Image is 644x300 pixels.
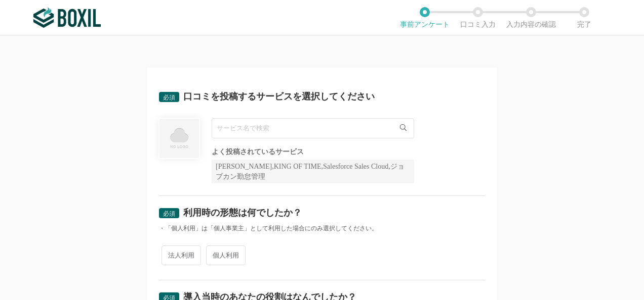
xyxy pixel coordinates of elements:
[398,7,451,28] li: 事前アンケート
[162,245,201,265] span: 法人利用
[504,7,557,28] li: 入力内容の確認
[212,118,414,138] input: サービス名で検索
[159,224,485,233] div: ・「個人利用」は「個人事業主」として利用した場合にのみ選択してください。
[212,148,414,156] div: よく投稿されているサービス
[163,210,175,217] span: 必須
[557,7,611,28] li: 完了
[33,8,101,28] img: ボクシルSaaS_ロゴ
[206,245,246,265] span: 個人利用
[183,92,375,101] div: 口コミを投稿するサービスを選択してください
[212,160,414,183] div: [PERSON_NAME],KING OF TIME,Salesforce Sales Cloud,ジョブカン勤怠管理
[163,94,175,101] span: 必須
[451,7,504,28] li: 口コミ入力
[183,208,302,217] div: 利用時の形態は何でしたか？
